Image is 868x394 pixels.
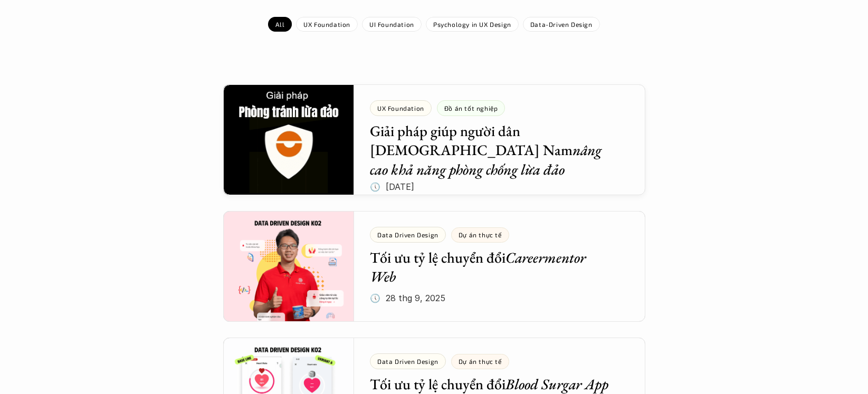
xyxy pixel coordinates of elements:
[275,21,284,28] p: All
[296,17,358,32] a: UX Foundation
[303,21,350,28] p: UX Foundation
[530,21,593,28] p: Data-Driven Design
[223,84,645,195] a: UX FoundationĐồ án tốt nghiệpGiải pháp giúp người dân [DEMOGRAPHIC_DATA] Namnâng cao khả năng phò...
[433,21,511,28] p: Psychology in UX Design
[369,21,414,28] p: UI Foundation
[426,17,519,32] a: Psychology in UX Design
[523,17,600,32] a: Data-Driven Design
[362,17,422,32] a: UI Foundation
[223,211,645,322] a: Data Driven DesignDự án thực tếTối ưu tỷ lệ chuyển đổiCareermentor Web🕔 28 thg 9, 2025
